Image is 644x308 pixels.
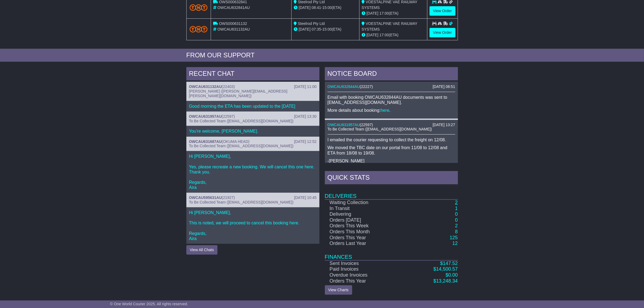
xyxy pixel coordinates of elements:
[366,11,378,15] span: [DATE]
[436,266,458,272] span: 14,500.57
[223,195,234,200] span: 21927
[189,89,288,98] span: [PERSON_NAME] ([PERSON_NAME][EMAIL_ADDRESS][PERSON_NAME][DOMAIN_NAME])
[379,11,389,15] span: 17:00
[452,241,458,246] a: 12
[219,21,247,26] span: OWS000631132
[325,235,405,241] td: Orders This Year
[325,229,405,235] td: Orders This Month
[189,154,317,190] p: Hi [PERSON_NAME], Yes, please recreate a new booking. We will cancel this one here. Thank you. Re...
[189,84,317,89] div: ( )
[189,210,317,241] p: Hi [PERSON_NAME], This is noted, we will proceed to cancel this booking here. Regards, Aira
[328,145,455,155] p: We moved the TBC date on our portal from 11/08 to 12/08 and ETA from 18/08 to 19/08.
[189,104,317,109] p: Good morning the ETA has been updated to the [DATE]
[362,32,425,38] div: (ETA)
[312,5,321,10] span: 08:41
[189,144,293,148] span: To Be Collected Team ([EMAIL_ADDRESS][DOMAIN_NAME])
[328,123,360,127] a: OWCAU631957AU
[445,272,458,278] a: $0.00
[455,200,458,205] a: 2
[455,229,458,234] a: 8
[328,158,455,163] p: -[PERSON_NAME]
[294,139,316,144] div: [DATE] 12:52
[223,84,234,89] span: 22403
[328,127,432,131] span: To Be Collected Team ([EMAIL_ADDRESS][DOMAIN_NAME])
[325,241,405,247] td: Orders Last Year
[455,206,458,211] a: 1
[325,266,405,272] td: Paid Invoices
[189,195,317,200] div: ( )
[186,67,319,82] div: RECENT CHAT
[223,139,248,144] span: OKUMA HEAD
[299,5,311,10] span: [DATE]
[189,114,317,119] div: ( )
[186,245,217,255] button: View All Chats
[189,119,293,123] span: To Be Collected Team ([EMAIL_ADDRESS][DOMAIN_NAME])
[379,33,389,37] span: 17:00
[328,84,360,89] a: OWCAU632844AU
[217,5,250,10] span: OWCAU632841AU
[325,211,405,217] td: Delivering
[322,27,332,31] span: 15:00
[433,278,458,284] a: $13,248.34
[186,51,458,59] div: FROM OUR SUPPORT
[325,67,458,82] div: NOTICE BOARD
[294,27,357,32] div: - (ETA)
[190,4,207,11] img: TNT_Domestic.png
[450,235,458,240] a: 125
[189,195,222,200] a: OWCAU595631AU
[440,261,458,266] a: $147.52
[217,27,250,31] span: OWCAU631132AU
[189,114,222,119] a: OWCAU631957AU
[325,217,405,223] td: Orders [DATE]
[294,84,316,89] div: [DATE] 11:00
[110,302,188,306] span: © One World Courier 2025. All rights reserved.
[325,247,458,260] td: Finances
[430,28,455,37] a: View Order
[443,261,458,266] span: 147.52
[325,206,405,212] td: In Transit
[325,199,405,206] td: Waiting Collection
[325,260,405,267] td: Sent Invoices
[294,114,316,119] div: [DATE] 13:30
[325,171,458,186] div: Quick Stats
[362,11,425,16] div: (ETA)
[455,211,458,217] a: 0
[294,195,316,200] div: [DATE] 10:45
[325,186,458,199] td: Deliveries
[432,123,455,127] div: [DATE] 13:27
[328,84,455,89] div: ( )
[328,108,455,113] p: More details about booking: .
[190,26,207,32] img: TNT_Domestic.png
[362,21,417,31] span: VOESTALPINE VAE RAILWAY SYSTEMS
[312,27,321,31] span: 07:35
[325,285,352,295] a: View Charts
[448,272,458,278] span: 0.00
[381,108,389,113] a: here
[299,27,311,31] span: [DATE]
[325,223,405,229] td: Orders This Week
[430,6,455,16] a: View Order
[328,137,455,142] p: I emailed the courier requesting to collect the freight on 12/08.
[325,278,405,284] td: Orders This Year
[455,217,458,223] a: 0
[189,200,293,204] span: To Be Collected Team ([EMAIL_ADDRESS][DOMAIN_NAME])
[189,129,317,134] p: You're welcome, [PERSON_NAME].
[322,5,332,10] span: 15:00
[294,5,357,11] div: - (ETA)
[298,21,325,26] span: Steelrod Pty Ltd
[189,139,222,144] a: OWCAU631687AU
[433,266,458,272] a: $14,500.57
[189,139,317,144] div: ( )
[361,84,372,89] span: 22227
[325,272,405,278] td: Overdue Invoices
[366,33,378,37] span: [DATE]
[223,114,234,119] span: 22597
[328,123,455,127] div: ( )
[189,84,222,89] a: OWCAU631132AU
[432,84,455,89] div: [DATE] 08:51
[328,95,455,105] p: Email with booking OWCAU632844AU documents was sent to [EMAIL_ADDRESS][DOMAIN_NAME].
[455,223,458,228] a: 2
[361,123,372,127] span: 22597
[436,278,458,284] span: 13,248.34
